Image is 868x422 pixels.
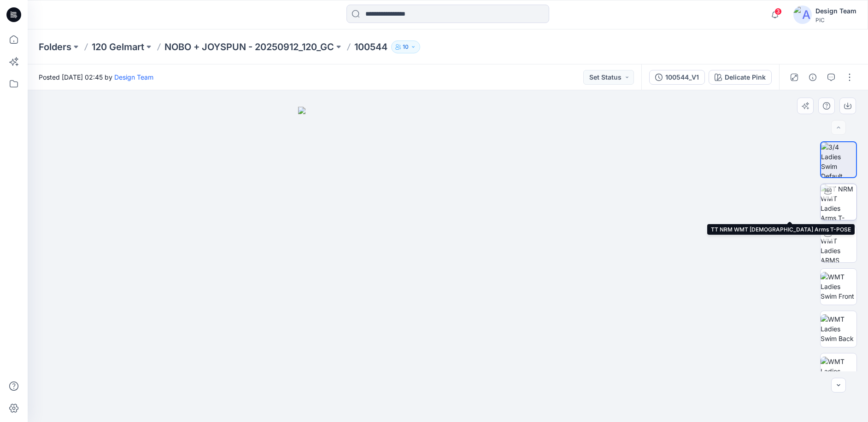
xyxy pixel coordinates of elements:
div: Delicate Pink [725,72,766,82]
img: WMT Ladies Swim Front [821,272,856,301]
p: 10 [403,42,409,52]
a: NOBO + JOYSPUN - 20250912_120_GC [164,40,334,53]
div: Design Team [815,6,856,17]
p: 100544 [354,40,387,53]
span: Posted [DATE] 02:45 by [39,72,153,82]
img: 3/4 Ladies Swim Default [821,142,856,177]
button: Delicate Pink [709,70,772,85]
img: WMT Ladies Swim Back [821,314,856,343]
button: 10 [391,40,420,53]
img: TT NRM WMT Ladies Arms T-POSE [821,184,856,220]
div: PIC [815,17,856,23]
button: 100544_V1 [649,70,705,85]
a: 120 Gelmart [92,40,144,53]
a: Folders [39,40,71,53]
span: 3 [774,8,782,15]
button: Details [805,70,820,85]
img: avatar [793,6,812,24]
img: TT NRM WMT Ladies ARMS DOWN [821,226,856,262]
a: Design Team [114,73,153,81]
img: WMT Ladies Swim Left [821,357,856,386]
div: 100544_V1 [665,72,699,82]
